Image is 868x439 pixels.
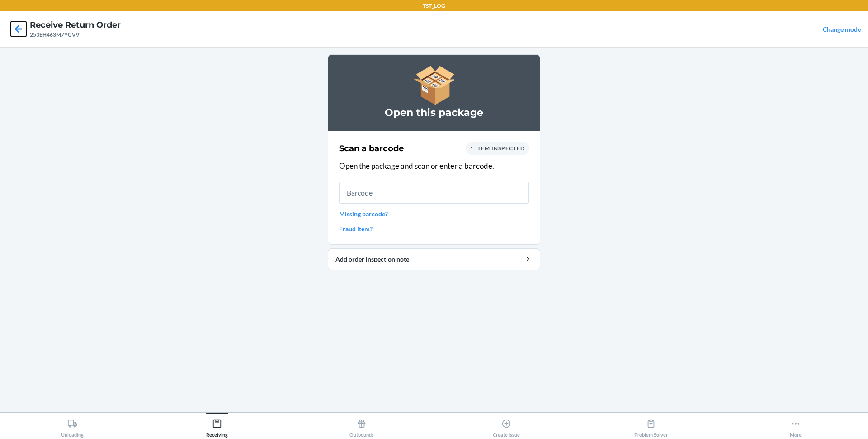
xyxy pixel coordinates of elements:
span: 1 item inspected [470,145,525,152]
button: Problem Solver [579,413,723,438]
div: Outbounds [349,415,374,438]
h4: Receive Return Order [30,19,121,31]
button: Outbounds [289,413,434,438]
div: Create Issue [493,415,520,438]
button: Receiving [145,413,289,438]
div: More [790,415,802,438]
a: Change mode [823,25,861,33]
button: More [723,413,868,438]
div: Receiving [206,415,228,438]
div: Unloading [61,415,84,438]
p: Open the package and scan or enter a barcode. [339,160,529,172]
div: Add order inspection note [335,254,533,264]
h3: Open this package [339,105,529,120]
input: Barcode [339,182,529,204]
p: TST_LOG [423,2,445,10]
div: 253EH463M7YGV9 [30,31,121,39]
button: Create Issue [434,413,579,438]
a: Fraud item? [339,224,529,234]
div: Problem Solver [634,415,668,438]
button: Add order inspection note [328,248,540,270]
h2: Scan a barcode [339,143,404,154]
a: Missing barcode? [339,209,529,219]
